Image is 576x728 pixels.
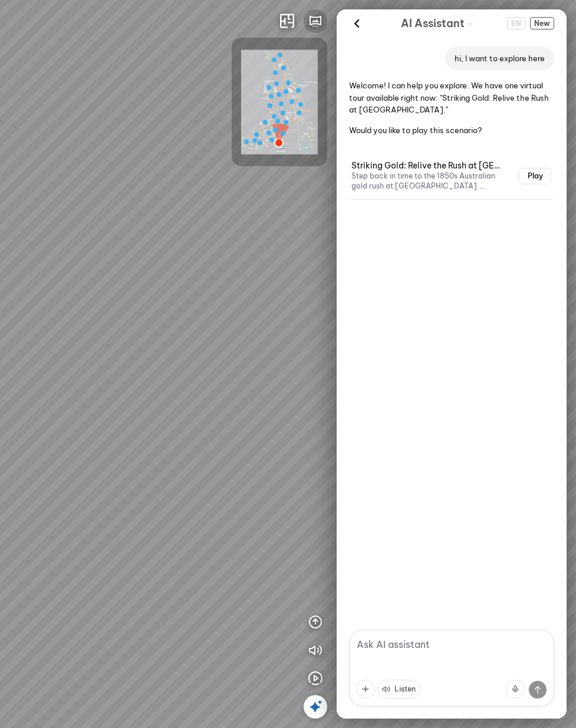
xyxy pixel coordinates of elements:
span: AI Assistant [401,15,465,32]
p: hi, I want to explore here [455,52,545,64]
span: New [530,17,554,29]
div: AI Guide options [401,14,474,32]
p: Welcome! I can help you explore. We have one virtual tour available right now: "Striking Gold: Re... [349,80,554,115]
button: Play [519,168,552,184]
button: Change language [507,17,525,29]
p: Would you like to play this scenario? [349,124,554,136]
img: Sovereign_Hill__CLH67JDG64PH_large.png [241,50,318,155]
button: Listen [377,680,420,699]
h3: Striking Gold: Relive the Rush at [GEOGRAPHIC_DATA] [351,161,505,171]
button: New Chat [530,17,554,29]
span: EN [507,17,525,29]
p: Step back in time to the 1850s Australian gold rush at [GEOGRAPHIC_DATA]. Experience the sights, ... [351,171,505,191]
